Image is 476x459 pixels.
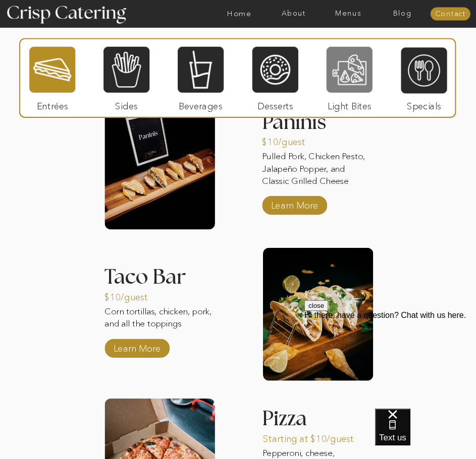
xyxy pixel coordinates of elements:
a: About [267,10,321,18]
iframe: podium webchat widget bubble [375,409,476,459]
p: Beverages [174,93,227,116]
p: Pulled Pork, Chicken Pesto, Jalapeño Popper, and Classic Grilled Cheese [262,151,372,188]
h3: Paninis [262,112,372,138]
a: Contact [431,10,470,18]
p: Starting at $10/guest [263,425,368,448]
iframe: podium webchat widget prompt [304,300,476,421]
p: Specials [397,93,450,116]
p: $10/guest [104,284,157,307]
p: $10/guest [262,128,315,152]
p: Corn tortillas, chicken, pork, and all the toppings [104,305,215,343]
p: Sides [100,93,153,116]
a: Blog [375,10,430,18]
p: Entrées [26,93,79,116]
a: Home [212,10,267,18]
a: Learn More [268,192,321,215]
a: Menus [321,10,376,18]
p: Light Bites [323,93,376,116]
h3: Taco Bar [104,267,215,277]
a: Learn More [111,335,164,358]
h3: Pizza [262,409,344,432]
p: Desserts [249,93,302,116]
